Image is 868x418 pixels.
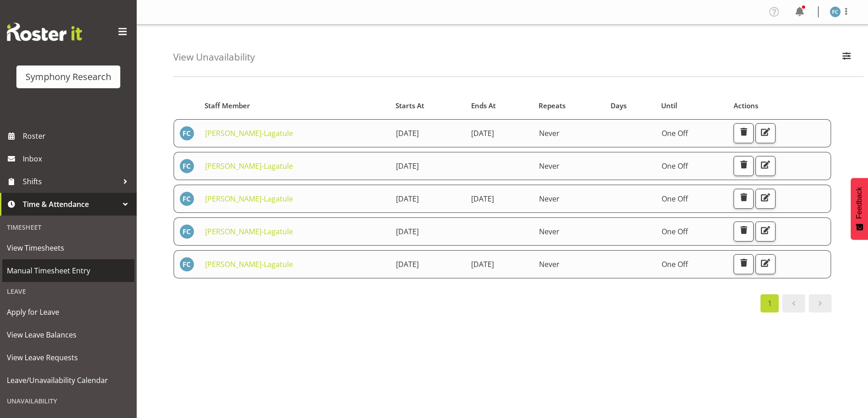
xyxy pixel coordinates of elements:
[205,161,293,171] a: [PERSON_NAME]-Lagatule
[396,128,419,138] span: [DATE]
[662,128,688,138] span: One Off
[471,259,494,269] span: [DATE]
[2,323,134,346] a: View Leave Balances
[539,101,565,111] span: Repeats
[661,101,677,111] span: Until
[539,161,560,171] span: Never
[173,52,255,62] h4: View Unavailability
[7,23,82,41] img: Rosterit website logo
[734,189,754,209] button: Delete Unavailability
[205,259,293,269] a: [PERSON_NAME]-Lagatule
[396,194,419,204] span: [DATE]
[755,189,776,209] button: Edit Unavailability
[755,222,776,242] button: Edit Unavailability
[205,101,250,111] span: Staff Member
[180,257,194,272] img: fisi-cook-lagatule1979.jpg
[180,191,194,206] img: fisi-cook-lagatule1979.jpg
[734,101,758,111] span: Actions
[7,241,130,255] span: View Timesheets
[851,178,868,240] button: Feedback - Show survey
[180,126,194,141] img: fisi-cook-lagatule1979.jpg
[755,123,776,143] button: Edit Unavailability
[2,282,134,301] div: Leave
[7,373,130,387] span: Leave/Unavailability Calendar
[2,392,134,410] div: Unavailability
[23,175,118,188] span: Shifts
[662,194,688,204] span: One Off
[755,254,776,274] button: Edit Unavailability
[23,152,132,166] span: Inbox
[26,70,111,84] div: Symphony Research
[539,259,560,269] span: Never
[205,194,293,204] a: [PERSON_NAME]-Lagatule
[396,227,419,237] span: [DATE]
[7,264,130,277] span: Manual Timesheet Entry
[23,129,132,143] span: Roster
[23,197,118,211] span: Time & Attendance
[7,328,130,342] span: View Leave Balances
[539,227,560,237] span: Never
[2,346,134,369] a: View Leave Requests
[396,161,419,171] span: [DATE]
[734,254,754,274] button: Delete Unavailability
[539,194,560,204] span: Never
[205,227,293,237] a: [PERSON_NAME]-Lagatule
[2,369,134,392] a: Leave/Unavailability Calendar
[2,259,134,282] a: Manual Timesheet Entry
[734,222,754,242] button: Delete Unavailability
[396,259,419,269] span: [DATE]
[837,47,856,67] button: Filter Employees
[2,301,134,323] a: Apply for Leave
[855,187,863,219] span: Feedback
[755,156,776,176] button: Edit Unavailability
[2,237,134,259] a: View Timesheets
[2,218,134,237] div: Timesheet
[471,128,494,138] span: [DATE]
[7,351,130,364] span: View Leave Requests
[662,259,688,269] span: One Off
[205,128,293,138] a: [PERSON_NAME]-Lagatule
[180,159,194,173] img: fisi-cook-lagatule1979.jpg
[395,101,424,111] span: Starts At
[7,305,130,319] span: Apply for Leave
[830,6,841,17] img: fisi-cook-lagatule1979.jpg
[471,194,494,204] span: [DATE]
[662,161,688,171] span: One Off
[539,128,560,138] span: Never
[471,101,496,111] span: Ends At
[662,227,688,237] span: One Off
[611,101,627,111] span: Days
[734,123,754,143] button: Delete Unavailability
[180,224,194,239] img: fisi-cook-lagatule1979.jpg
[734,156,754,176] button: Delete Unavailability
